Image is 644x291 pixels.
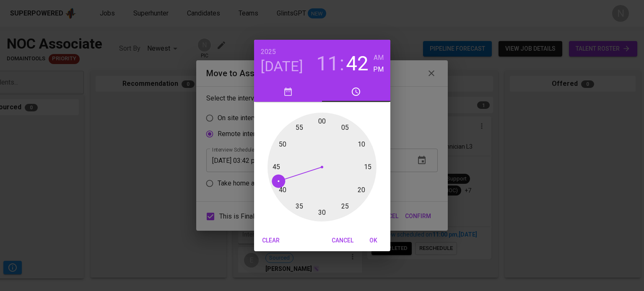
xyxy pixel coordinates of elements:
button: [DATE] [261,58,303,75]
button: 11 [316,52,339,75]
button: PM [373,64,384,75]
h6: AM [374,52,384,64]
h3: : [340,52,344,75]
button: Clear [257,233,284,248]
button: OK [360,233,387,248]
button: AM [373,52,384,64]
button: 2025 [261,46,276,58]
span: OK [364,235,384,246]
span: Cancel [332,235,353,246]
span: Clear [261,235,281,246]
button: 42 [346,52,369,75]
button: Cancel [328,233,357,248]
